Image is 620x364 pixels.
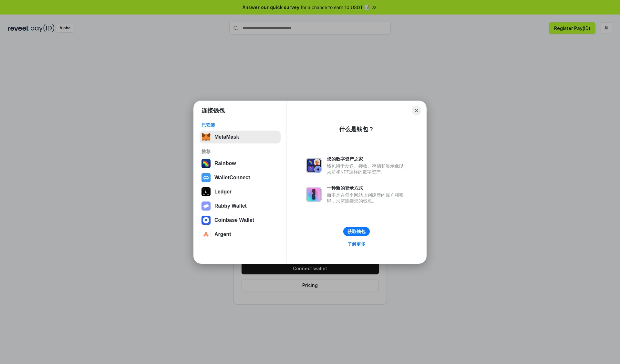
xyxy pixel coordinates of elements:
[200,200,281,212] button: Rabby Wallet
[214,217,254,223] div: Coinbase Wallet
[201,149,279,154] div: 推荐
[347,229,366,234] div: 获取钱包
[201,122,279,128] div: 已安装
[214,189,232,195] div: Ledger
[327,185,407,191] div: 一种新的登录方式
[327,156,407,162] div: 您的数字资产之家
[201,216,211,225] img: svg+xml,%3Csvg%20width%3D%2228%22%20height%3D%2228%22%20viewBox%3D%220%200%2028%2028%22%20fill%3D...
[347,241,366,247] div: 了解更多
[343,227,370,236] button: 获取钱包
[201,202,211,211] img: svg+xml,%3Csvg%20xmlns%3D%22http%3A%2F%2Fwww.w3.org%2F2000%2Fsvg%22%20fill%3D%22none%22%20viewBox...
[201,173,211,182] img: svg+xml,%3Csvg%20width%3D%2228%22%20height%3D%2228%22%20viewBox%3D%220%200%2028%2028%22%20fill%3D...
[344,240,369,248] a: 了解更多
[214,134,239,140] div: MetaMask
[412,106,421,115] button: Close
[201,230,211,239] img: svg+xml,%3Csvg%20width%3D%2228%22%20height%3D%2228%22%20viewBox%3D%220%200%2028%2028%22%20fill%3D...
[200,185,281,198] button: Ledger
[214,175,250,181] div: WalletConnect
[200,214,281,227] button: Coinbase Wallet
[327,163,407,175] div: 钱包用于发送、接收、存储和显示像以太坊和NFT这样的数字资产。
[201,133,211,142] img: svg+xml,%3Csvg%20fill%3D%22none%22%20height%3D%2233%22%20viewBox%3D%220%200%2035%2033%22%20width%...
[306,187,322,202] img: svg+xml,%3Csvg%20xmlns%3D%22http%3A%2F%2Fwww.w3.org%2F2000%2Fsvg%22%20fill%3D%22none%22%20viewBox...
[200,157,281,170] button: Rainbow
[200,171,281,184] button: WalletConnect
[327,192,407,204] div: 而不是在每个网站上创建新的账户和密码，只需连接您的钱包。
[200,131,281,143] button: MetaMask
[306,158,322,173] img: svg+xml,%3Csvg%20xmlns%3D%22http%3A%2F%2Fwww.w3.org%2F2000%2Fsvg%22%20fill%3D%22none%22%20viewBox...
[201,159,211,168] img: svg+xml,%3Csvg%20width%3D%22120%22%20height%3D%22120%22%20viewBox%3D%220%200%20120%20120%22%20fil...
[201,187,211,196] img: svg+xml,%3Csvg%20xmlns%3D%22http%3A%2F%2Fwww.w3.org%2F2000%2Fsvg%22%20width%3D%2228%22%20height%3...
[214,161,236,166] div: Rainbow
[200,228,281,241] button: Argent
[214,203,247,209] div: Rabby Wallet
[339,125,374,133] div: 什么是钱包？
[214,231,231,237] div: Argent
[201,107,225,114] h1: 连接钱包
